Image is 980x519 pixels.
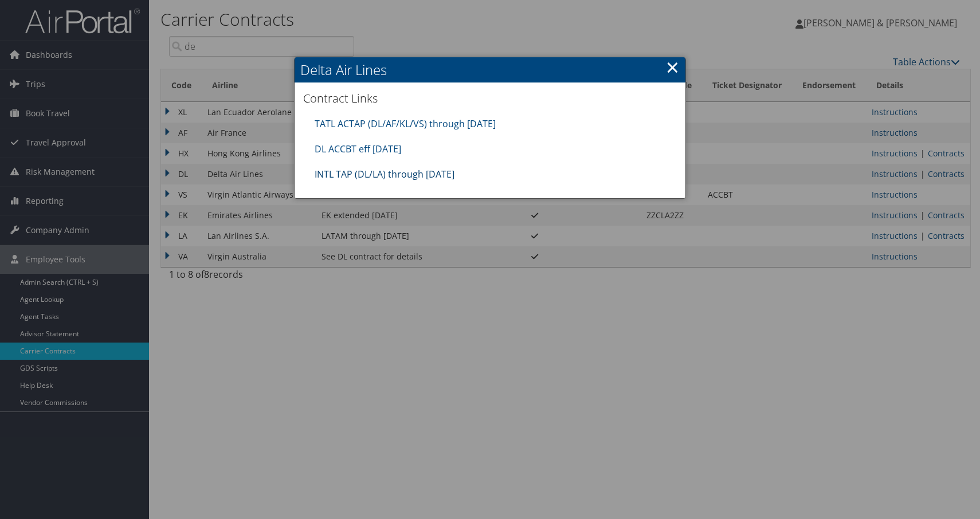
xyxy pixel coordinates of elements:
a: INTL TAP (DL/LA) through [DATE] [315,168,454,180]
a: × [666,56,679,78]
h2: Delta Air Lines [295,57,685,82]
h3: Contract Links [303,91,677,107]
a: TATL ACTAP (DL/AF/KL/VS) through [DATE] [315,117,496,130]
a: DL ACCBT eff [DATE] [315,143,401,155]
